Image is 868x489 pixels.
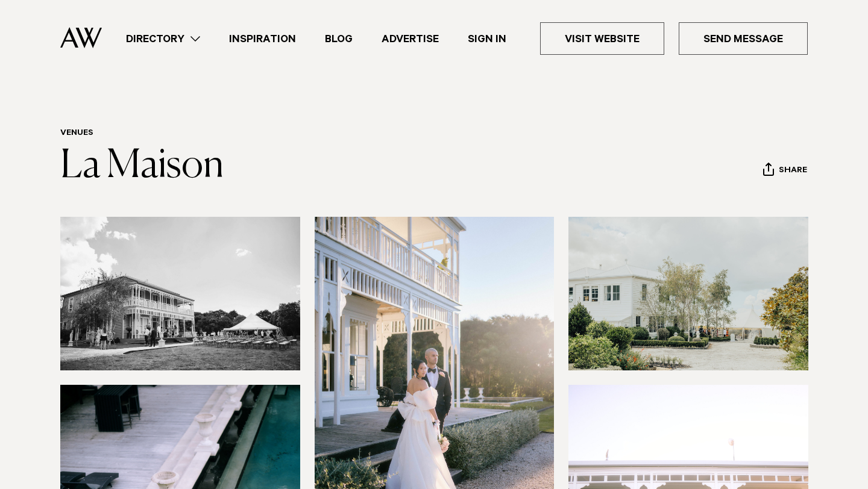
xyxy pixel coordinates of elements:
img: Black and white photo of La Maison homestead [60,217,300,370]
span: Share [779,166,807,177]
a: Advertise [367,31,453,47]
a: Sign In [453,31,521,47]
a: Directory [112,31,215,47]
a: Blog [310,31,367,47]
a: La Maison [60,147,224,185]
a: Visit Website [540,22,664,55]
img: Outside view of La Maison homestead [568,217,808,370]
a: Inspiration [215,31,310,47]
a: Send Message [679,22,808,55]
button: Share [763,162,808,180]
a: Venues [60,129,93,139]
img: Auckland Weddings Logo [60,27,102,48]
